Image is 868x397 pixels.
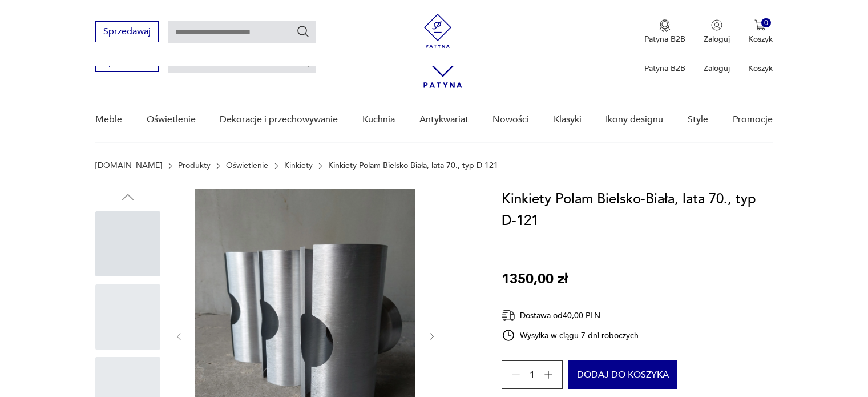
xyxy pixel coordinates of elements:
[704,19,730,45] button: Zaloguj
[220,98,338,142] a: Dekoracje i przechowywanie
[492,98,529,142] a: Nowości
[733,98,773,142] a: Promocje
[711,19,722,31] img: Ikonka użytkownika
[605,98,663,142] a: Ikony designu
[530,371,535,379] span: 1
[328,161,498,170] p: Kinkiety Polam Bielsko-Biała, lata 70., typ D-121
[95,58,159,66] a: Sprzedawaj
[704,34,730,45] p: Zaloguj
[568,360,677,389] button: Dodaj do koszyka
[95,161,162,170] a: [DOMAIN_NAME]
[226,161,268,170] a: Oświetlenie
[502,308,639,323] div: Dostawa od 40,00 PLN
[284,161,313,170] a: Kinkiety
[748,63,773,74] p: Koszyk
[748,34,773,45] p: Koszyk
[95,29,159,37] a: Sprzedawaj
[362,98,395,142] a: Kuchnia
[419,98,469,142] a: Antykwariat
[95,21,159,42] button: Sprzedawaj
[502,189,773,232] h1: Kinkiety Polam Bielsko-Biała, lata 70., typ D-121
[754,19,766,31] img: Ikona koszyka
[659,19,671,32] img: Ikona medalu
[761,18,771,28] div: 0
[421,14,455,48] img: Patyna - sklep z meblami i dekoracjami vintage
[704,63,730,74] p: Zaloguj
[748,19,773,45] button: 0Koszyk
[688,98,708,142] a: Style
[644,19,685,45] a: Ikona medaluPatyna B2B
[178,161,211,170] a: Produkty
[554,98,582,142] a: Klasyki
[502,308,515,323] img: Ikona dostawy
[502,268,568,290] p: 1350,00 zł
[644,34,685,45] p: Patyna B2B
[502,328,639,342] div: Wysyłka w ciągu 7 dni roboczych
[644,63,685,74] p: Patyna B2B
[644,19,685,45] button: Patyna B2B
[147,98,196,142] a: Oświetlenie
[95,98,122,142] a: Meble
[296,25,310,38] button: Szukaj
